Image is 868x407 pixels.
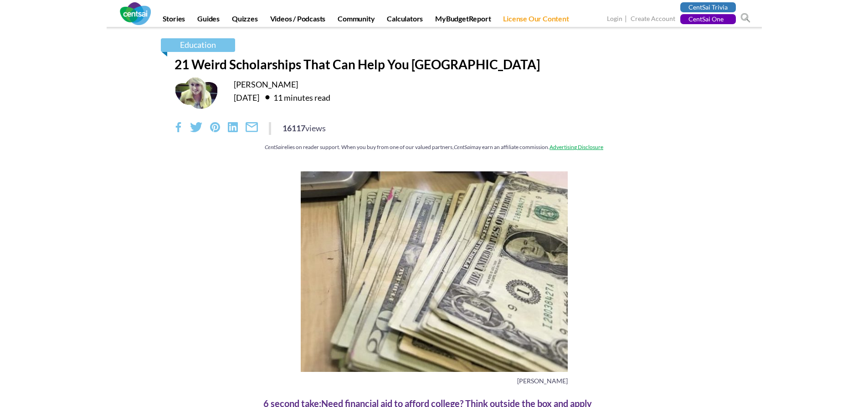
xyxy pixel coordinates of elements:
[332,14,380,27] a: Community
[175,143,694,151] div: relies on reader support. When you buy from one of our valued partners, may earn an affiliate com...
[305,123,326,133] span: views
[430,14,496,27] a: MyBudgetReport
[265,144,282,150] em: CentSai
[226,14,263,27] a: Quizzes
[265,14,331,27] a: Videos / Podcasts
[161,38,235,52] a: Education
[157,14,191,27] a: Stories
[301,376,568,386] p: [PERSON_NAME]
[624,14,629,24] span: |
[234,93,259,103] time: [DATE]
[631,15,675,24] a: Create Account
[381,14,428,27] a: Calculators
[175,57,694,72] h1: 21 Weird Scholarships That Can Help You [GEOGRAPHIC_DATA]
[607,15,622,24] a: Login
[550,144,603,150] a: Advertising Disclosure
[301,171,568,372] img: 21 Weird Scholarships That Can Help You Afford College
[680,14,736,24] a: CentSai One
[120,2,151,25] img: CentSai
[680,2,736,12] a: CentSai Trivia
[498,14,574,27] a: License Our Content
[454,144,471,150] em: CentSai
[282,122,326,134] div: 16117
[234,79,298,89] a: [PERSON_NAME]
[192,14,225,27] a: Guides
[261,90,330,104] div: 11 minutes read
